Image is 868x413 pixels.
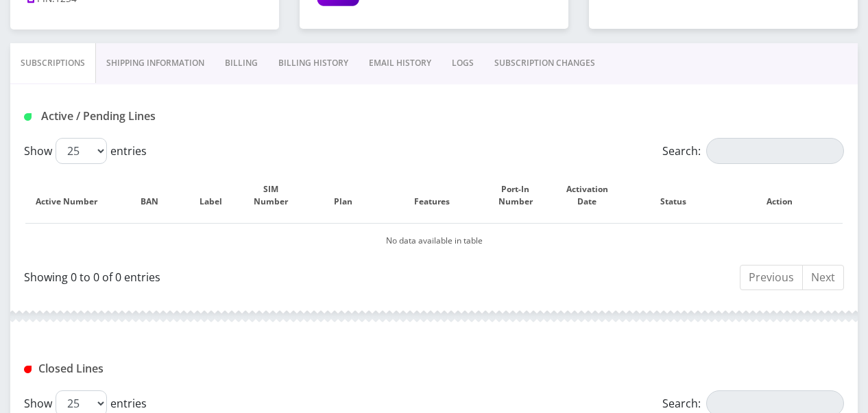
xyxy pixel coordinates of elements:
input: Search: [706,138,844,164]
div: Showing 0 to 0 of 0 entries [24,263,424,285]
h1: Active / Pending Lines [24,110,284,123]
th: SIM Number: activate to sort column ascending [246,169,309,222]
th: Status: activate to sort column ascending [632,169,729,222]
select: Showentries [56,138,107,164]
label: Search: [662,138,844,164]
th: Port-In Number: activate to sort column ascending [488,169,555,222]
a: LOGS [442,43,484,83]
a: SUBSCRIPTION CHANGES [484,43,605,83]
img: Closed Lines [24,366,32,373]
img: Active / Pending Lines [24,113,32,121]
th: Features: activate to sort column ascending [391,169,487,222]
a: Shipping Information [96,43,215,83]
th: Active Number: activate to sort column ascending [25,169,122,222]
a: Previous [740,265,803,290]
th: Activation Date: activate to sort column ascending [557,169,631,222]
th: Action: activate to sort column ascending [730,169,843,222]
th: Plan: activate to sort column ascending [311,169,389,222]
a: Subscriptions [10,43,96,83]
h1: Closed Lines [24,362,284,375]
th: Label: activate to sort column ascending [191,169,245,222]
td: No data available in table [25,223,843,258]
a: Next [802,265,844,290]
a: Billing [215,43,268,83]
label: Show entries [24,138,147,164]
a: EMAIL HISTORY [359,43,442,83]
th: BAN: activate to sort column ascending [123,169,190,222]
a: Billing History [268,43,359,83]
